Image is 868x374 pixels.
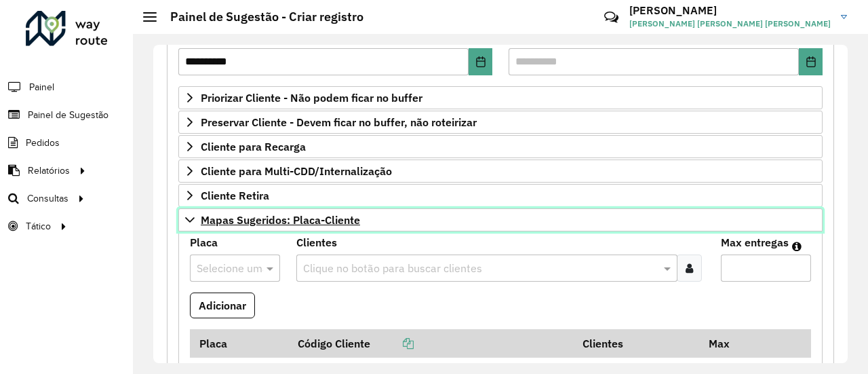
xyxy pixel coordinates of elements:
a: Cliente para Recarga [178,135,823,158]
a: Priorizar Cliente - Não podem ficar no buffer [178,86,823,109]
th: Placa [190,329,288,358]
span: [PERSON_NAME] [PERSON_NAME] [PERSON_NAME] [629,18,831,30]
span: Cliente para Recarga [201,141,306,152]
span: Painel [29,80,54,94]
span: Relatórios [28,164,70,178]
button: Choose Date [469,48,492,75]
a: Cliente para Multi-CDD/Internalização [178,160,823,183]
button: Choose Date [799,48,823,75]
em: Máximo de clientes que serão colocados na mesma rota com os clientes informados [792,241,802,252]
span: Painel de Sugestão [28,108,108,122]
th: Código Cliente [288,329,574,358]
a: Preservar Cliente - Devem ficar no buffer, não roteirizar [178,111,823,134]
span: Mapas Sugeridos: Placa-Cliente [201,214,360,225]
a: Mapas Sugeridos: Placa-Cliente [178,208,823,231]
th: Clientes [574,329,699,358]
span: Tático [26,219,51,233]
h2: Painel de Sugestão - Criar registro [157,10,363,24]
label: Clientes [296,234,337,250]
a: Contato Rápido [597,3,626,32]
span: Preservar Cliente - Devem ficar no buffer, não roteirizar [201,117,477,128]
button: Adicionar [190,293,255,318]
label: Placa [190,234,218,250]
span: Cliente para Multi-CDD/Internalização [201,166,392,176]
label: Max entregas [721,234,789,250]
a: Cliente Retira [178,184,823,207]
span: Cliente Retira [201,190,269,201]
th: Max [699,329,753,358]
span: Pedidos [26,136,60,150]
h3: [PERSON_NAME] [629,4,831,17]
span: Consultas [27,191,68,206]
span: Priorizar Cliente - Não podem ficar no buffer [201,92,422,103]
a: Copiar [370,337,414,350]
